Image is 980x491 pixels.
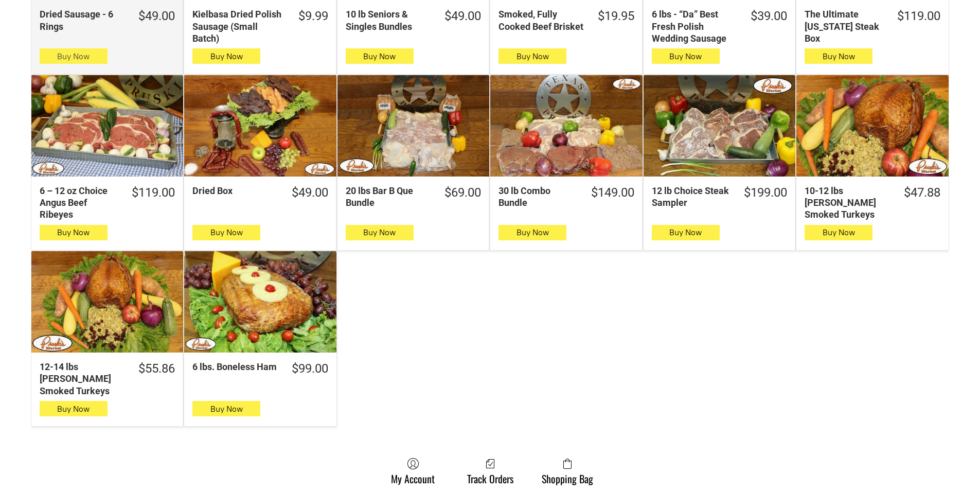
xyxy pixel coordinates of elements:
div: $9.99 [298,8,328,24]
a: 10-12 lbs Pruski&#39;s Smoked Turkeys [796,75,948,177]
a: 6 – 12 oz Choice Angus Beef Ribeyes [31,75,183,177]
a: $19.95Smoked, Fully Cooked Beef Brisket [490,8,642,32]
a: $119.006 – 12 oz Choice Angus Beef Ribeyes [31,185,183,221]
a: $9.99Kielbasa Dried Polish Sausage (Small Batch) [184,8,336,44]
div: $47.88 [904,185,940,201]
div: $99.00 [292,361,328,377]
button: Buy Now [40,225,108,240]
a: Dried Box [184,75,336,177]
span: Buy Now [210,227,243,237]
div: Smoked, Fully Cooked Beef Brisket [498,8,584,32]
button: Buy Now [652,48,720,64]
div: 12-14 lbs [PERSON_NAME] Smoked Turkeys [40,361,125,397]
span: Buy Now [823,51,855,61]
span: Buy Now [57,404,90,414]
span: Buy Now [823,227,855,237]
span: Buy Now [210,51,243,61]
button: Buy Now [805,48,872,64]
button: Buy Now [346,225,414,240]
a: $69.0020 lbs Bar B Que Bundle [337,185,489,209]
div: 6 lbs. Boneless Ham [192,361,278,373]
div: 6 – 12 oz Choice Angus Beef Ribeyes [40,185,118,221]
span: Buy Now [57,227,90,237]
span: Buy Now [210,404,243,414]
a: $49.0010 lb Seniors & Singles Bundles [337,8,489,32]
span: Buy Now [516,227,549,237]
button: Buy Now [346,48,414,64]
div: $119.00 [897,8,940,24]
a: $119.00The Ultimate [US_STATE] Steak Box [796,8,948,44]
a: My Account [386,458,440,485]
a: 12-14 lbs Pruski&#39;s Smoked Turkeys [31,251,183,353]
button: Buy Now [40,48,108,64]
a: $49.00Dried Sausage - 6 Rings [31,8,183,32]
div: $55.86 [138,361,175,377]
div: Dried Box [192,185,278,197]
span: Buy Now [669,227,702,237]
button: Buy Now [192,225,260,240]
div: 12 lb Choice Steak Sampler [652,185,730,209]
a: 30 lb Combo Bundle [490,75,642,177]
div: 30 lb Combo Bundle [498,185,577,209]
button: Buy Now [192,48,260,64]
button: Buy Now [805,225,872,240]
a: Shopping Bag [537,458,598,485]
a: $149.0030 lb Combo Bundle [490,185,642,209]
div: $69.00 [444,185,481,201]
button: Buy Now [192,401,260,416]
div: 20 lbs Bar B Que Bundle [346,185,431,209]
div: $49.00 [138,8,175,24]
div: $149.00 [591,185,634,201]
span: Buy Now [363,227,396,237]
a: 6 lbs. Boneless Ham [184,251,336,353]
div: $19.95 [598,8,634,24]
div: The Ultimate [US_STATE] Steak Box [805,8,883,44]
a: $47.8810-12 lbs [PERSON_NAME] Smoked Turkeys [796,185,948,221]
div: $39.00 [751,8,787,24]
span: Buy Now [57,51,90,61]
a: $99.006 lbs. Boneless Ham [184,361,336,377]
div: 6 lbs - “Da” Best Fresh Polish Wedding Sausage [652,8,737,44]
a: 12 lb Choice Steak Sampler [644,75,795,177]
button: Buy Now [498,225,566,240]
a: $199.0012 lb Choice Steak Sampler [644,185,795,209]
div: $199.00 [744,185,787,201]
div: 10 lb Seniors & Singles Bundles [346,8,431,32]
div: 10-12 lbs [PERSON_NAME] Smoked Turkeys [805,185,890,221]
span: Buy Now [363,51,396,61]
button: Buy Now [652,225,720,240]
div: Dried Sausage - 6 Rings [40,8,125,32]
a: 20 lbs Bar B Que Bundle [337,75,489,177]
a: $49.00Dried Box [184,185,336,201]
a: $39.006 lbs - “Da” Best Fresh Polish Wedding Sausage [644,8,795,44]
button: Buy Now [498,48,566,64]
div: $119.00 [132,185,175,201]
span: Buy Now [669,51,702,61]
button: Buy Now [40,401,108,416]
div: $49.00 [444,8,481,24]
div: $49.00 [292,185,328,201]
div: Kielbasa Dried Polish Sausage (Small Batch) [192,8,284,44]
a: Track Orders [462,458,519,485]
span: Buy Now [516,51,549,61]
a: $55.8612-14 lbs [PERSON_NAME] Smoked Turkeys [31,361,183,397]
